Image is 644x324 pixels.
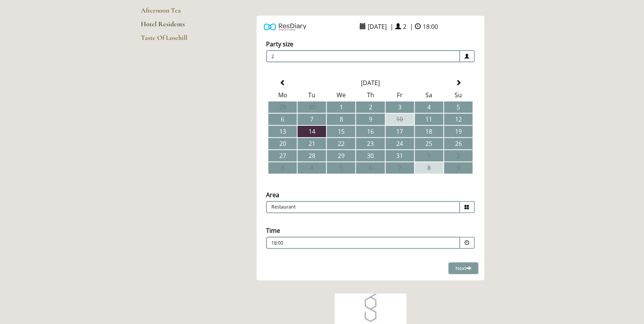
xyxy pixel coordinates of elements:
span: 18:00 [421,21,440,33]
a: Hotel Residents [141,20,213,33]
td: 26 [444,138,472,149]
th: Th [356,89,384,101]
td: 5 [444,101,472,113]
td: 19 [444,126,472,137]
td: 14 [298,126,326,137]
th: We [327,89,355,101]
td: 4 [415,101,443,113]
td: 29 [327,150,355,161]
td: 22 [327,138,355,149]
td: 5 [327,162,355,174]
td: 8 [327,114,355,125]
td: 16 [356,126,384,137]
td: 30 [356,150,384,161]
td: 21 [298,138,326,149]
span: 2 [266,50,460,62]
span: Next [455,265,471,272]
td: 9 [444,162,472,174]
span: Next Month [455,80,461,86]
td: 18 [415,126,443,137]
label: Time [266,226,280,235]
button: Next [448,262,479,275]
td: 1 [327,101,355,113]
td: 15 [327,126,355,137]
td: 29 [268,101,297,113]
td: 1 [415,150,443,161]
td: 23 [356,138,384,149]
a: Afternoon Tea [141,6,213,20]
th: Mo [268,89,297,101]
td: 8 [415,162,443,174]
td: 7 [298,114,326,125]
td: 7 [386,162,414,174]
th: Fr [386,89,414,101]
td: 2 [356,101,384,113]
span: | [390,22,394,31]
td: 4 [298,162,326,174]
label: Area [266,191,279,199]
td: 30 [298,101,326,113]
span: Previous Month [280,80,286,86]
td: 10 [386,114,414,125]
a: Taste Of Losehill [141,33,213,47]
td: 27 [268,150,297,161]
td: 28 [298,150,326,161]
td: 24 [386,138,414,149]
td: 9 [356,114,384,125]
span: [DATE] [366,21,389,33]
th: Sa [415,89,443,101]
td: 11 [415,114,443,125]
td: 13 [268,126,297,137]
td: 3 [268,162,297,174]
p: 18:00 [271,240,409,247]
td: 2 [444,150,472,161]
th: Select Month [298,77,443,89]
td: 25 [415,138,443,149]
td: 31 [386,150,414,161]
td: 20 [268,138,297,149]
td: 17 [386,126,414,137]
img: Powered by ResDiary [264,21,306,32]
th: Tu [298,89,326,101]
td: 6 [268,114,297,125]
td: 6 [356,162,384,174]
th: Su [444,89,472,101]
span: | [410,22,413,31]
label: Party size [266,40,293,48]
td: 12 [444,114,472,125]
td: 3 [386,101,414,113]
span: 2 [401,21,408,33]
